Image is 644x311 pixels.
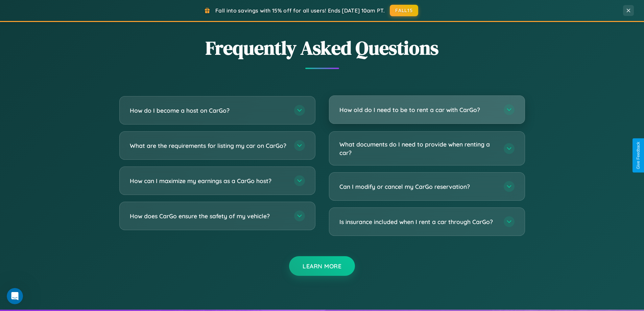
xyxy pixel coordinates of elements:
[289,256,355,276] button: Learn More
[339,106,497,114] h3: How old do I need to be to rent a car with CarGo?
[636,142,641,169] div: Give Feedback
[339,218,497,226] h3: Is insurance included when I rent a car through CarGo?
[119,35,525,61] h2: Frequently Asked Questions
[7,288,23,304] iframe: Intercom live chat
[339,140,497,157] h3: What documents do I need to provide when renting a car?
[215,7,385,14] span: Fall into savings with 15% off for all users! Ends [DATE] 10am PT.
[390,5,418,16] button: FALL15
[130,177,287,185] h3: How can I maximize my earnings as a CarGo host?
[130,141,287,150] h3: What are the requirements for listing my car on CarGo?
[130,106,287,115] h3: How do I become a host on CarGo?
[339,182,497,191] h3: Can I modify or cancel my CarGo reservation?
[130,212,287,220] h3: How does CarGo ensure the safety of my vehicle?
